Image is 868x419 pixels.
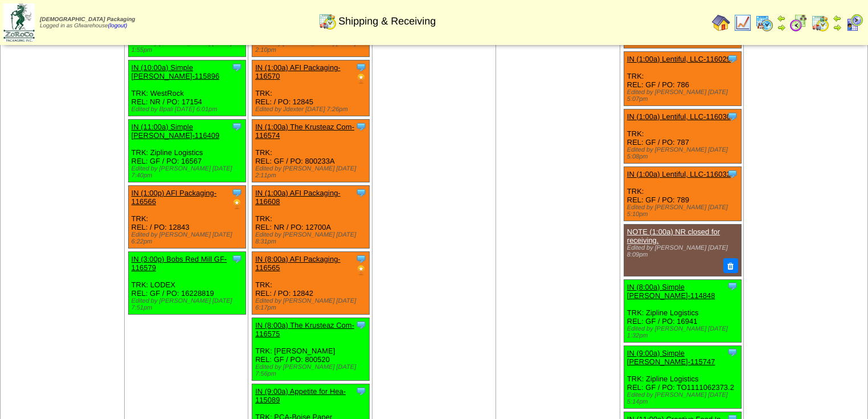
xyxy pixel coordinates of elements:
[627,326,741,339] div: Edited by [PERSON_NAME] [DATE] 1:32pm
[40,17,135,29] span: Logged in as Gfwarehouse
[231,253,243,265] img: Tooltip
[132,123,220,140] a: IN (11:00a) Simple [PERSON_NAME]-116409
[252,252,370,315] div: TRK: REL: / PO: 12842
[777,14,786,23] img: arrowleft.gif
[734,14,752,32] img: line_graph.gif
[231,121,243,132] img: Tooltip
[318,12,337,30] img: calendarinout.gif
[355,265,367,276] img: PO
[255,231,369,245] div: Edited by [PERSON_NAME] [DATE] 8:31pm
[255,321,354,338] a: IN (8:00a) The Krusteaz Com-116575
[252,120,370,182] div: TRK: REL: GF / PO: 800233A
[132,189,217,206] a: IN (1:00p) AFI Packaging-116566
[833,14,842,23] img: arrowleft.gif
[255,106,369,113] div: Edited by Jdexter [DATE] 7:26pm
[132,231,245,245] div: Edited by [PERSON_NAME] [DATE] 6:22pm
[355,319,367,331] img: Tooltip
[723,258,738,273] button: Delete Note
[338,15,436,27] span: Shipping & Receiving
[355,121,367,132] img: Tooltip
[845,14,863,32] img: calendarcustomer.gif
[624,345,741,408] div: TRK: Zipline Logistics REL: GF / PO: TO1111062373.2
[627,204,741,218] div: Edited by [PERSON_NAME] [DATE] 5:10pm
[833,23,842,32] img: arrowright.gif
[627,112,731,121] a: IN (1:00a) Lentiful, LLC-116030
[627,349,715,366] a: IN (9:00a) Simple [PERSON_NAME]-115747
[789,14,808,32] img: calendarblend.gif
[777,23,786,32] img: arrowright.gif
[255,63,341,80] a: IN (1:00a) AFI Packaging-116570
[727,111,738,122] img: Tooltip
[624,167,741,221] div: TRK: REL: GF / PO: 789
[627,170,731,178] a: IN (1:00a) Lentiful, LLC-116032
[255,255,341,272] a: IN (8:00a) AFI Packaging-116565
[355,62,367,73] img: Tooltip
[40,17,135,23] span: [DEMOGRAPHIC_DATA] Packaging
[627,55,731,63] a: IN (1:00a) Lentiful, LLC-116029
[624,109,741,164] div: TRK: REL: GF / PO: 787
[252,318,370,381] div: TRK: [PERSON_NAME] REL: GF / PO: 800520
[132,63,220,80] a: IN (10:00a) Simple [PERSON_NAME]-115896
[355,385,367,397] img: Tooltip
[627,89,741,103] div: Edited by [PERSON_NAME] [DATE] 5:07pm
[624,279,741,342] div: TRK: Zipline Logistics REL: GF / PO: 16941
[3,3,35,42] img: zoroco-logo-small.webp
[624,52,741,106] div: TRK: REL: GF / PO: 786
[627,147,741,160] div: Edited by [PERSON_NAME] [DATE] 5:08pm
[255,298,369,311] div: Edited by [PERSON_NAME] [DATE] 6:17pm
[627,227,720,245] a: NOTE (1:00a) NR closed for receiving.
[755,14,773,32] img: calendarprod.gif
[132,298,245,311] div: Edited by [PERSON_NAME] [DATE] 7:51pm
[231,187,243,198] img: Tooltip
[255,189,341,206] a: IN (1:00a) AFI Packaging-116608
[727,168,738,180] img: Tooltip
[128,60,245,116] div: TRK: WestRock REL: NR / PO: 17154
[255,364,369,377] div: Edited by [PERSON_NAME] [DATE] 7:56pm
[355,187,367,198] img: Tooltip
[727,53,738,64] img: Tooltip
[727,280,738,292] img: Tooltip
[132,255,227,272] a: IN (3:00p) Bobs Red Mill GF-116579
[355,73,367,84] img: PO
[811,14,829,32] img: calendarinout.gif
[627,283,715,300] a: IN (8:00a) Simple [PERSON_NAME]-114848
[231,62,243,73] img: Tooltip
[255,165,369,179] div: Edited by [PERSON_NAME] [DATE] 2:11pm
[255,387,346,404] a: IN (9:00a) Appetite for Hea-115089
[627,245,736,258] div: Edited by [PERSON_NAME] [DATE] 8:09pm
[132,106,245,113] div: Edited by Bpali [DATE] 6:01pm
[128,120,245,182] div: TRK: Zipline Logistics REL: GF / PO: 16567
[255,123,354,140] a: IN (1:00a) The Krusteaz Com-116574
[128,186,245,249] div: TRK: REL: / PO: 12843
[108,23,128,29] a: (logout)
[727,347,738,358] img: Tooltip
[231,198,243,210] img: PO
[712,14,730,32] img: home.gif
[252,186,370,249] div: TRK: REL: NR / PO: 12700A
[355,253,367,265] img: Tooltip
[132,165,245,179] div: Edited by [PERSON_NAME] [DATE] 7:40pm
[627,392,741,405] div: Edited by [PERSON_NAME] [DATE] 5:14pm
[252,60,370,116] div: TRK: REL: / PO: 12845
[128,252,245,315] div: TRK: LODEX REL: GF / PO: 16228819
